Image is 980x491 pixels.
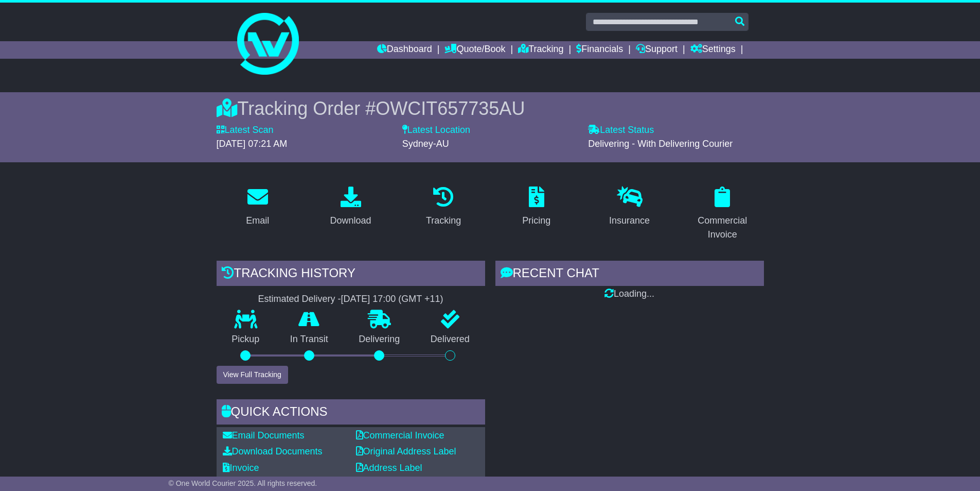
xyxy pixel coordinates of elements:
[377,41,432,59] a: Dashboard
[330,214,371,228] div: Download
[217,139,288,149] span: [DATE] 07:21 AM
[602,183,656,231] a: Insurance
[415,334,485,345] p: Delivered
[402,139,449,149] span: Sydney-AU
[217,399,485,427] div: Quick Actions
[518,41,563,59] a: Tracking
[609,214,650,228] div: Insurance
[217,294,485,305] div: Estimated Delivery -
[356,446,456,456] a: Original Address Label
[344,334,416,345] p: Delivering
[688,214,757,242] div: Commercial Invoice
[419,183,468,231] a: Tracking
[576,41,623,59] a: Financials
[217,125,274,136] label: Latest Scan
[275,334,344,345] p: In Transit
[636,41,678,59] a: Support
[217,97,764,120] div: Tracking Order #
[169,479,317,487] span: © One World Courier 2025. All rights reserved.
[681,183,764,245] a: Commercial Invoice
[444,41,505,59] a: Quote/Book
[341,294,443,305] div: [DATE] 17:00 (GMT +11)
[522,214,550,228] div: Pricing
[223,430,305,441] a: Email Documents
[246,214,269,228] div: Email
[356,430,444,441] a: Commercial Invoice
[690,41,736,59] a: Settings
[356,463,422,473] a: Address Label
[426,214,461,228] div: Tracking
[323,183,378,231] a: Download
[217,261,485,289] div: Tracking history
[588,139,733,149] span: Delivering - With Delivering Courier
[217,366,288,384] button: View Full Tracking
[588,125,654,136] label: Latest Status
[495,261,764,289] div: RECENT CHAT
[495,289,764,300] div: Loading...
[239,183,276,231] a: Email
[223,446,323,456] a: Download Documents
[223,463,259,473] a: Invoice
[402,125,470,136] label: Latest Location
[515,183,557,231] a: Pricing
[376,98,525,119] span: OWCIT657735AU
[217,334,275,345] p: Pickup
